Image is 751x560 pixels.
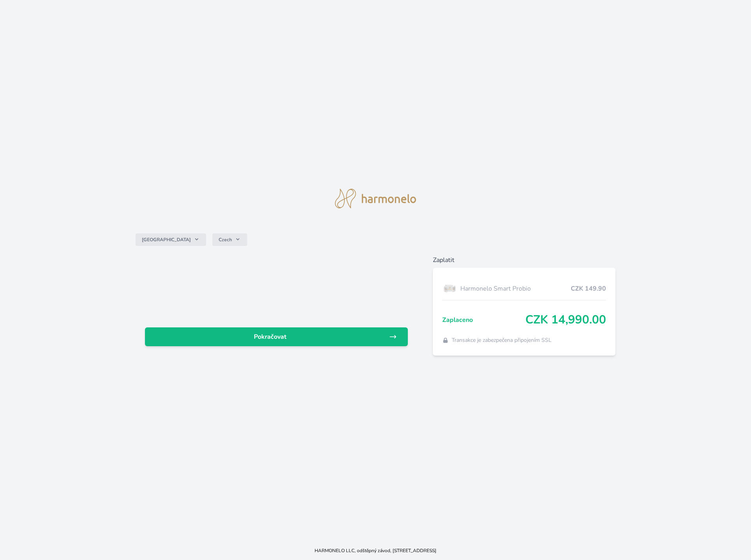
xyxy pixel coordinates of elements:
span: CZK 149.90 [571,284,606,293]
span: Pokračovat [151,332,389,341]
span: Harmonelo Smart Probio [460,284,571,293]
a: Pokračovat [145,327,408,346]
span: [GEOGRAPHIC_DATA] [142,237,191,243]
span: Zaplaceno [442,315,525,325]
button: Czech [212,233,247,246]
h6: Zaplatit [433,255,615,265]
img: Box-6-lahvi-SMART-PROBIO-1_(1)-lo.png [442,279,457,298]
span: Transakce je zabezpečena připojením SSL [452,336,552,344]
button: [GEOGRAPHIC_DATA] [136,233,206,246]
span: Czech [219,237,232,243]
span: CZK 14,990.00 [525,313,606,327]
img: logo.svg [335,189,416,208]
